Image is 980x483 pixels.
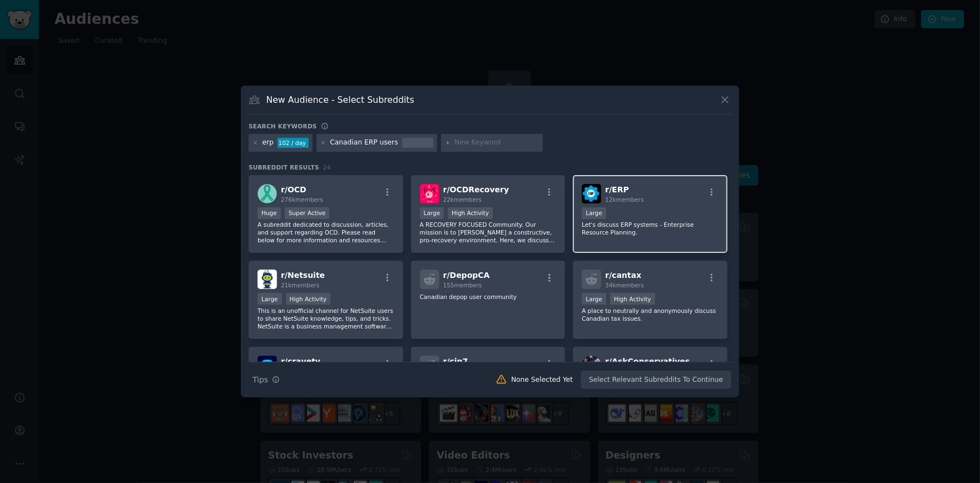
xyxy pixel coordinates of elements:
[605,271,641,280] span: r/ cantax
[605,185,629,194] span: r/ ERP
[258,270,277,289] img: Netsuite
[443,282,482,288] span: 155 members
[420,293,557,301] p: Canadian depop user community
[511,375,573,385] div: None Selected Yet
[605,357,690,366] span: r/ AskConservatives
[258,356,277,375] img: cravetv
[454,138,539,148] input: New Keyword
[249,122,317,130] h3: Search keywords
[582,356,601,375] img: AskConservatives
[281,271,325,280] span: r/ Netsuite
[263,138,274,148] div: erp
[253,374,268,386] span: Tips
[605,282,644,288] span: 34k members
[249,163,319,171] span: Subreddit Results
[266,94,414,106] h3: New Audience - Select Subreddits
[285,207,330,219] div: Super Active
[443,271,490,280] span: r/ DepopCA
[443,357,468,366] span: r/ cin7
[330,138,398,148] div: Canadian ERP users
[582,207,606,219] div: Large
[286,293,331,305] div: High Activity
[258,307,394,330] p: This is an unofficial channel for NetSuite users to share NetSuite knowledge, tips, and tricks. N...
[281,357,320,366] span: r/ cravetv
[258,293,282,305] div: Large
[605,196,644,203] span: 12k members
[420,184,439,203] img: OCDRecovery
[281,282,319,288] span: 21k members
[443,196,482,203] span: 22k members
[249,370,284,390] button: Tips
[448,207,493,219] div: High Activity
[582,293,606,305] div: Large
[420,221,557,244] p: A RECOVERY FOCUSED Community. Our mission is to [PERSON_NAME] a constructive, pro-recovery enviro...
[258,221,394,244] p: A subreddit dedicated to discussion, articles, and support regarding OCD. Please read below for m...
[258,184,277,203] img: OCD
[582,184,601,203] img: ERP
[610,293,655,305] div: High Activity
[281,196,323,203] span: 276k members
[258,207,281,219] div: Huge
[323,164,331,171] span: 24
[582,221,719,236] p: Let's discuss ERP systems - Enterprise Resource Planning.
[582,307,719,322] p: A place to neutrally and anonymously discuss Canadian tax issues.
[281,185,306,194] span: r/ OCD
[278,138,309,148] div: 102 / day
[443,185,509,194] span: r/ OCDRecovery
[420,207,444,219] div: Large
